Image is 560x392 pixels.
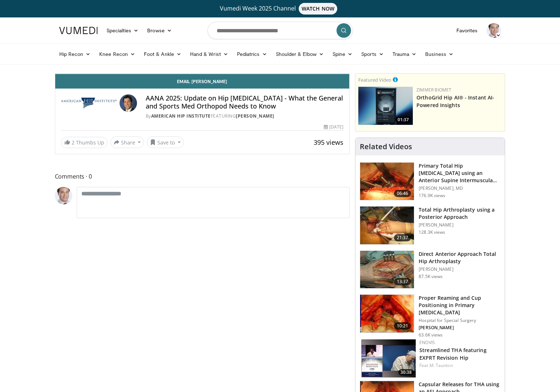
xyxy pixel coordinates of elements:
img: 51d03d7b-a4ba-45b7-9f92-2bfbd1feacc3.150x105_q85_crop-smart_upscale.jpg [358,87,413,125]
a: Hand & Wrist [186,47,233,61]
p: Hospital for Special Surgery [419,318,500,323]
span: 2 [72,139,74,146]
a: Foot & Ankle [140,47,186,61]
p: 128.3K views [419,229,445,235]
img: Avatar [120,94,137,112]
h3: Proper Reaming and Cup Positioning in Primary [MEDICAL_DATA] [419,294,500,316]
a: M. Taunton [430,362,453,368]
span: 395 views [314,138,343,147]
a: Knee Recon [95,47,140,61]
a: Sports [357,47,388,61]
img: 9ceeadf7-7a50-4be6-849f-8c42a554e74d.150x105_q85_crop-smart_upscale.jpg [360,295,414,332]
a: [PERSON_NAME] [236,113,274,119]
a: 10:21 Proper Reaming and Cup Positioning in Primary [MEDICAL_DATA] Hospital for Special Surgery [... [360,294,500,338]
a: Email [PERSON_NAME] [55,74,350,89]
p: [PERSON_NAME] [419,266,500,272]
span: Comments 0 [55,172,350,181]
a: 2 Thumbs Up [61,137,108,148]
a: Vumedi Week 2025 ChannelWATCH NOW [60,3,500,15]
span: 21:37 [394,234,411,241]
div: [DATE] [324,124,343,130]
a: 01:37 [358,87,413,125]
a: Pediatrics [233,47,271,61]
span: 06:46 [394,190,411,197]
a: Spine [328,47,357,61]
span: WATCH NOW [299,3,337,15]
p: [PERSON_NAME] [419,222,500,228]
p: 87.5K views [419,274,443,279]
a: Zimmer Biomet [416,87,451,93]
a: Favorites [452,23,482,38]
a: Hip Recon [55,47,95,61]
a: American Hip Institute [151,113,211,119]
a: 06:46 Primary Total Hip [MEDICAL_DATA] using an Anterior Supine Intermuscula… [PERSON_NAME], MD 1... [360,162,500,201]
p: [PERSON_NAME], MD [419,185,500,191]
a: OrthoGrid Hip AI® - Instant AI-Powered Insights [416,94,494,109]
span: 01:37 [395,117,411,123]
input: Search topics, interventions [208,22,353,39]
h4: AANA 2025: Update on Hip [MEDICAL_DATA] - What the General and Sports Med Orthopod Needs to Know [146,94,343,110]
h3: Direct Anterior Approach Total Hip Arthroplasty [419,250,500,265]
img: 099a0359-b241-4c0e-b33e-4b9c9876bee9.150x105_q85_crop-smart_upscale.jpg [361,339,416,377]
img: VuMedi Logo [59,27,98,34]
button: Save to [147,136,184,148]
span: 30:38 [398,369,414,376]
a: Business [421,47,458,61]
a: Shoulder & Elbow [271,47,328,61]
a: Streamlined THA featuring EXPRT Revision Hip [419,347,487,361]
span: 13:37 [394,278,411,285]
img: 263423_3.png.150x105_q85_crop-smart_upscale.jpg [360,163,414,200]
img: Avatar [55,187,72,204]
p: 176.9K views [419,193,445,199]
a: Enovis [419,339,435,346]
a: Specialties [102,23,143,38]
img: 286987_0000_1.png.150x105_q85_crop-smart_upscale.jpg [360,207,414,244]
img: Avatar [487,23,501,38]
small: Featured Video [358,77,391,83]
a: 13:37 Direct Anterior Approach Total Hip Arthroplasty [PERSON_NAME] 87.5K views [360,250,500,289]
p: 63.6K views [419,332,443,338]
a: Trauma [388,47,421,61]
h3: Total Hip Arthroplasty using a Posterior Approach [419,206,500,221]
h4: Related Videos [360,142,412,151]
a: 30:38 [361,339,416,377]
p: [PERSON_NAME] [419,325,500,331]
h3: Primary Total Hip [MEDICAL_DATA] using an Anterior Supine Intermuscula… [419,162,500,184]
img: 294118_0000_1.png.150x105_q85_crop-smart_upscale.jpg [360,251,414,289]
a: 21:37 Total Hip Arthroplasty using a Posterior Approach [PERSON_NAME] 128.3K views [360,206,500,245]
div: By FEATURING [146,113,343,119]
span: 10:21 [394,322,411,330]
div: Feat. [419,362,499,369]
img: American Hip Institute [61,94,117,112]
button: Share [110,136,144,148]
a: Browse [143,23,176,38]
